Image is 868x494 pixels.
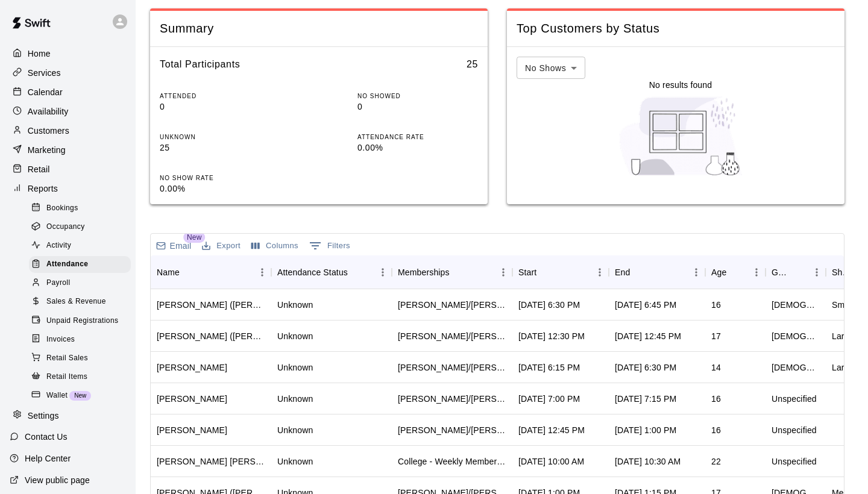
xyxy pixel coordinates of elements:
p: 0 [160,101,280,113]
a: Availability [10,102,126,120]
p: UNKNOWN [160,133,280,142]
div: Age [711,255,726,289]
div: Name [157,255,180,289]
div: Memberships [392,255,512,289]
a: Retail [10,160,126,178]
div: Aug 19, 2025 at 10:30 AM [615,455,681,467]
span: Unpaid Registrations [46,315,118,327]
p: Reports [28,183,58,195]
div: Aug 19, 2025 at 7:15 PM [615,393,676,405]
div: 17 [711,330,721,342]
div: Unknown [277,455,313,467]
span: New [69,392,91,399]
div: Aug 19, 2025 at 12:30 PM [518,330,585,342]
div: Attendance Status [277,255,348,289]
button: Sort [536,264,553,281]
p: ATTENDED [160,92,280,101]
div: 16 [711,393,721,405]
div: Unknown [277,299,313,311]
p: Marketing [28,144,66,156]
div: Todd/Brad - Month to Month Membership - 2x per week [398,299,506,311]
span: Attendance [46,258,88,270]
div: Small [832,299,854,311]
a: Settings [10,407,126,425]
span: Sales & Revenue [46,296,106,308]
div: Aug 19, 2025 at 1:00 PM [615,424,676,436]
div: Aug 19, 2025 at 10:00 AM [518,455,584,467]
a: Payroll [29,274,136,293]
div: Male [772,330,820,342]
span: Payroll [46,277,70,289]
span: Activity [46,240,71,252]
span: Invoices [46,334,75,346]
div: End [615,255,630,289]
a: WalletNew [29,386,136,405]
div: Gender [766,255,826,289]
a: Attendance [29,255,136,274]
button: Select columns [248,237,301,255]
p: 25 [160,142,280,154]
div: Todd/Brad- 3 Month Membership - 2x per week [398,393,506,405]
div: Large [832,361,854,374]
button: Menu [687,263,705,281]
div: Male [772,361,820,374]
div: Alex Dyevich [157,424,227,436]
p: Contact Us [25,431,68,443]
div: Victor Prignano (Karen Prignano) [157,299,265,311]
div: Unknown [277,361,313,374]
p: Customers [28,125,69,137]
div: Sales & Revenue [29,293,131,310]
div: No Shows [517,57,585,79]
button: Menu [253,263,271,281]
button: Menu [808,263,826,281]
div: Retail Sales [29,350,131,367]
div: Bookings [29,200,131,217]
div: Anthony Caruso (Ralph Caruso) [157,330,265,342]
h6: Total Participants [160,57,240,72]
p: 0.00% [357,142,478,154]
button: Sort [630,264,647,281]
div: Invoices [29,331,131,348]
div: Unspecified [772,393,817,405]
div: Home [10,45,126,63]
div: Unpaid Registrations [29,313,131,330]
a: Sales & Revenue [29,293,136,311]
button: Sort [348,264,365,281]
div: Start [518,255,536,289]
div: Aug 19, 2025 at 7:00 PM [518,393,580,405]
div: Mark Celli [157,393,227,405]
div: Calendar [10,83,126,101]
div: Aug 19, 2025 at 12:45 PM [615,330,681,342]
span: Occupancy [46,221,85,233]
a: Retail Sales [29,349,136,367]
a: Reports [10,180,126,198]
button: Email [153,237,194,254]
a: Customers [10,122,126,140]
button: Sort [791,264,808,281]
div: Attendance [29,256,131,273]
p: View public page [25,474,90,486]
div: Unspecified [772,455,817,467]
button: Export [199,237,244,255]
a: Marketing [10,141,126,159]
div: Attendance Status [271,255,392,289]
a: Bookings [29,199,136,217]
div: Large [832,330,854,342]
a: Services [10,64,126,82]
button: Show filters [306,236,353,255]
div: Activity [29,237,131,254]
p: Settings [28,410,59,422]
div: Aug 19, 2025 at 6:15 PM [518,361,580,374]
div: Connor Grotyohann [157,455,265,467]
p: Retail [28,163,50,175]
span: Retail Sales [46,352,88,364]
a: Occupancy [29,217,136,236]
div: Tom/Mike - 6 Month Unlimited Membership , Todd/Brad - 6 Month Membership - 2x per week [398,330,506,342]
button: Menu [747,263,766,281]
